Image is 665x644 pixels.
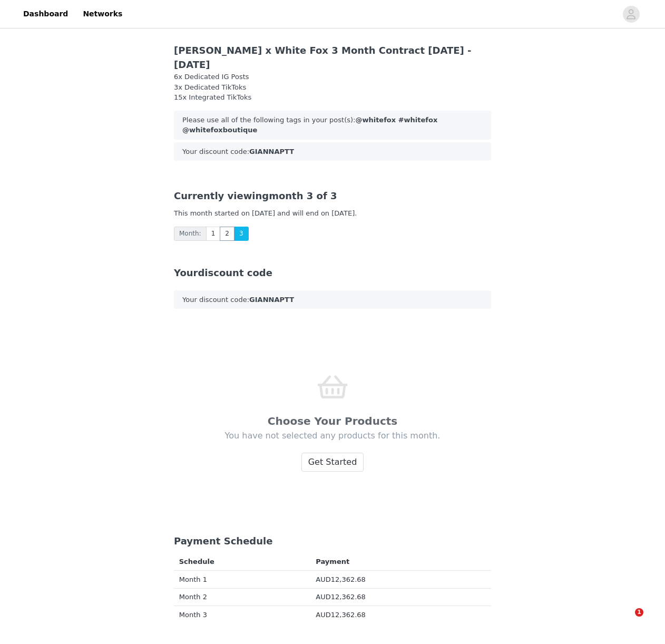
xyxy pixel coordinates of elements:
[174,209,357,217] span: This month started on [DATE] and will end on [DATE].
[635,608,643,617] span: 1
[174,534,491,548] div: Payment Schedule
[311,553,491,571] th: Payment
[174,72,491,103] div: 6x Dedicated IG Posts 3x Dedicated TikToks 15x Integrated TikToks
[195,430,470,471] div: You have not selected any products for this month.
[249,148,294,155] strong: GIANNAPTT
[174,142,491,161] div: Your discount code:
[174,190,337,201] span: month 3 of 3
[174,588,311,606] td: Month 2
[174,190,269,201] span: Currently viewing
[206,227,221,241] a: 1
[174,45,472,70] span: [PERSON_NAME] x White Fox 3 Month Contract [DATE] - [DATE]
[301,453,364,472] button: Get Started
[17,2,74,26] a: Dashboard
[174,606,311,623] td: Month 3
[316,575,366,583] span: AUD12,362.68
[174,111,491,140] div: Please use all of the following tags in your post(s):
[316,611,366,619] span: AUD12,362.68
[174,290,491,309] div: Your discount code:
[613,608,639,633] iframe: Intercom live chat
[198,267,272,278] span: discount code
[249,296,294,304] strong: GIANNAPTT
[626,6,636,23] div: avatar
[316,593,366,601] span: AUD12,362.68
[220,227,234,241] a: 2
[76,2,129,26] a: Networks
[174,571,311,589] td: Month 1
[174,553,311,571] th: Schedule
[174,266,491,280] div: Your
[234,227,249,241] a: 3
[195,413,470,429] div: Choose Your Products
